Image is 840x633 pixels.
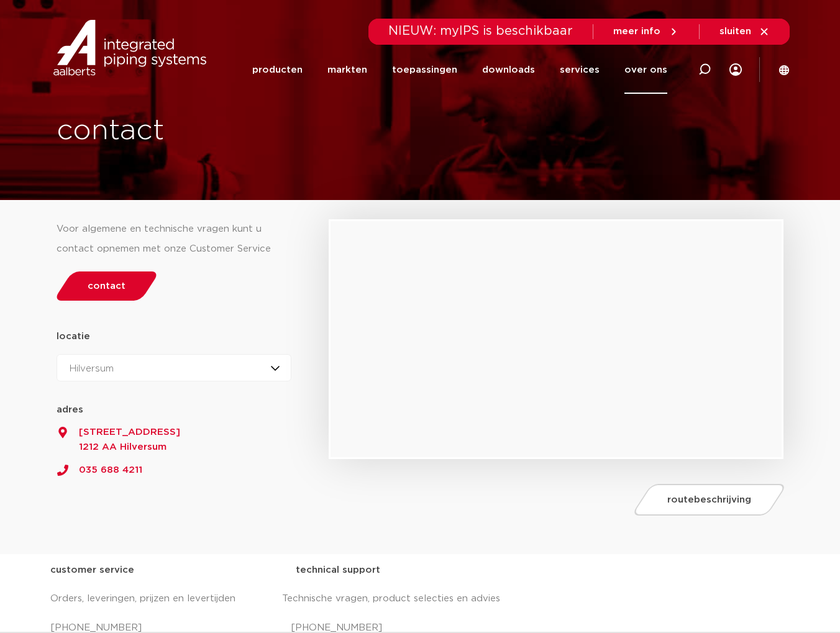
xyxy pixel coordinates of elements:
[327,46,367,94] a: markten
[50,589,790,609] p: Orders, leveringen, prijzen en levertijden Technische vragen, product selecties en advies
[388,25,573,37] span: NIEUW: myIPS is beschikbaar
[560,46,600,94] a: services
[70,364,114,373] span: Hilversum
[719,26,770,37] a: sluiten
[392,46,457,94] a: toepassingen
[667,495,751,504] span: routebeschrijving
[57,111,465,151] h1: contact
[57,219,291,259] div: Voor algemene en technische vragen kunt u contact opnemen met onze Customer Service
[613,26,679,37] a: meer info
[613,27,660,36] span: meer info
[719,27,751,36] span: sluiten
[252,46,667,94] nav: Menu
[631,484,787,516] a: routebeschrijving
[53,271,160,301] a: contact
[57,332,90,341] strong: locatie
[88,281,126,291] span: contact
[252,46,303,94] a: producten
[50,565,380,575] strong: customer service technical support
[482,46,535,94] a: downloads
[624,46,667,94] a: over ons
